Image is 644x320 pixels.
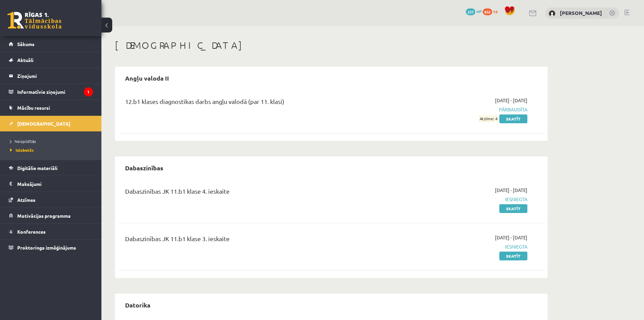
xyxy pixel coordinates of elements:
span: Konferences [17,229,46,235]
a: [DEMOGRAPHIC_DATA] [9,116,93,131]
h1: [DEMOGRAPHIC_DATA] [115,40,548,51]
span: Iesniegta [400,243,527,250]
a: Konferences [9,224,93,239]
a: Informatīvie ziņojumi1 [9,84,93,100]
div: Dabaszinības JK 11.b1 klase 3. ieskaite [125,234,390,247]
h2: Angļu valoda II [118,70,176,86]
a: Rīgas 1. Tālmācības vidusskola [7,12,62,29]
a: Skatīt [499,114,527,123]
span: Aktuāli [17,57,33,63]
h2: Dabaszinības [118,160,170,176]
span: Proktoringa izmēģinājums [17,244,76,251]
span: Digitālie materiāli [17,165,57,171]
div: 12.b1 klases diagnostikas darbs angļu valodā (par 11. klasi) [125,97,390,109]
span: Pārbaudīta [400,106,527,113]
legend: Informatīvie ziņojumi [17,84,93,100]
a: Skatīt [499,252,527,260]
a: Izlabotās [10,147,95,153]
i: 1 [84,87,93,97]
legend: Maksājumi [17,176,93,192]
div: Dabaszinības JK 11.b1 klase 4. ieskaite [125,187,390,199]
a: Neizpildītās [10,138,95,144]
span: 237 [466,8,475,15]
a: 832 xp [483,8,501,14]
a: Skatīt [499,204,527,213]
legend: Ziņojumi [17,68,93,84]
span: Atzīme: 4 [479,115,498,122]
span: mP [476,8,482,14]
h2: Datorika [118,297,157,313]
span: Atzīmes [17,197,35,203]
a: Motivācijas programma [9,208,93,223]
a: Atzīmes [9,192,93,208]
a: Maksājumi [9,176,93,192]
a: Ziņojumi [9,68,93,84]
span: Mācību resursi [17,105,50,111]
span: 832 [483,8,492,15]
a: 237 mP [466,8,482,14]
span: Neizpildītās [10,138,36,144]
span: [DATE] - [DATE] [495,97,527,104]
span: Izlabotās [10,147,34,153]
img: Rebeka Heidia Ferstere [549,10,555,17]
a: Proktoringa izmēģinājums [9,240,93,255]
a: Aktuāli [9,52,93,68]
a: Sākums [9,36,93,52]
span: [DEMOGRAPHIC_DATA] [17,121,70,127]
a: [PERSON_NAME] [560,9,602,16]
span: Iesniegta [400,196,527,203]
span: Motivācijas programma [17,213,71,219]
span: [DATE] - [DATE] [495,187,527,194]
span: Sākums [17,41,34,47]
a: Mācību resursi [9,100,93,115]
span: [DATE] - [DATE] [495,234,527,241]
a: Digitālie materiāli [9,160,93,176]
span: xp [493,8,498,14]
